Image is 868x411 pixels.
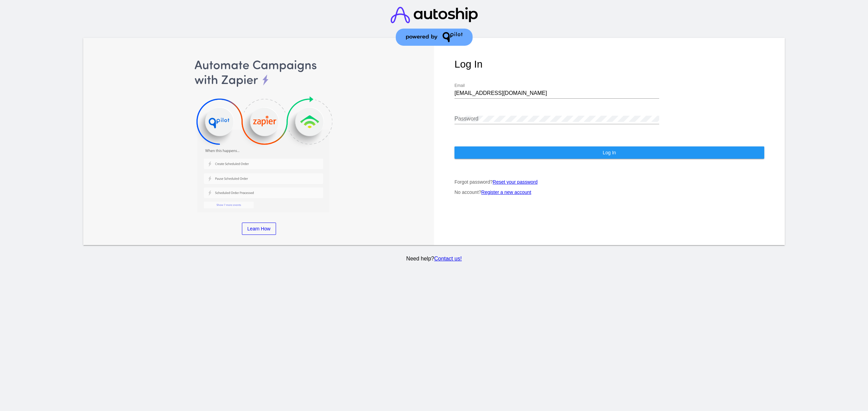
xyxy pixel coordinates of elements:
[493,179,538,185] a: Reset your password
[454,179,764,185] p: Forgot password?
[603,150,616,155] span: Log In
[454,189,764,195] p: No account?
[82,256,786,262] p: Need help?
[434,256,462,261] a: Contact us!
[104,58,414,213] img: Automate Campaigns with Zapier, QPilot and Klaviyo
[454,146,764,159] button: Log In
[242,223,276,235] a: Learn How
[247,226,271,231] span: Learn How
[454,58,764,70] h1: Log In
[454,90,659,96] input: Email
[481,189,531,195] a: Register a new account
